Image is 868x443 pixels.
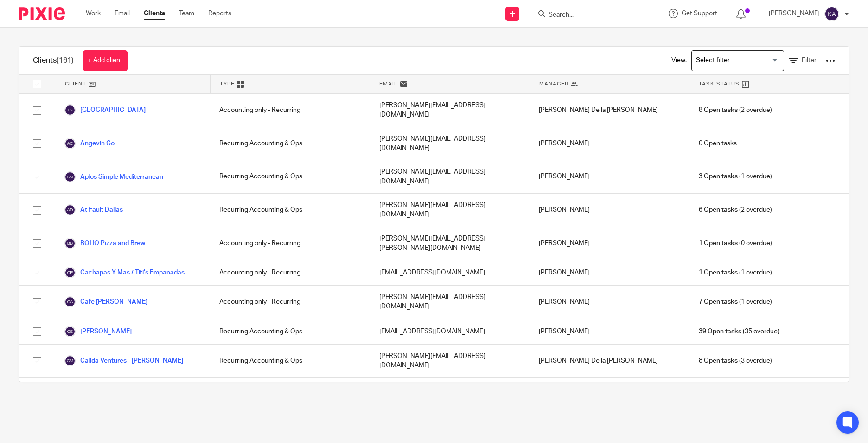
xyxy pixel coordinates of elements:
[530,160,689,193] div: [PERSON_NAME]
[210,345,370,378] div: Recurring Accounting & Ops
[530,127,689,160] div: [PERSON_NAME]
[370,319,530,344] div: [EMAIL_ADDRESS][DOMAIN_NAME]
[64,296,76,307] img: svg%3E
[530,94,689,127] div: [PERSON_NAME] De la [PERSON_NAME]
[530,260,689,285] div: [PERSON_NAME]
[210,378,370,412] div: Recurring Accounting & Ops
[530,194,689,227] div: [PERSON_NAME]
[691,50,784,71] div: Search for option
[699,239,738,248] span: 1 Open tasks
[548,11,631,20] input: Search
[28,75,46,93] input: Select all
[539,80,568,88] span: Manager
[699,205,772,215] span: (2 overdue)
[64,267,76,278] img: svg%3E
[210,227,370,260] div: Accounting only - Recurring
[379,80,398,88] span: Email
[64,138,115,149] a: Angevin Co
[370,378,530,412] div: [EMAIL_ADDRESS][DOMAIN_NAME]
[210,286,370,319] div: Accounting only - Recurring
[179,9,194,18] a: Team
[370,227,530,260] div: [PERSON_NAME][EMAIL_ADDRESS][PERSON_NAME][DOMAIN_NAME]
[83,50,128,71] a: + Add client
[220,80,235,88] span: Type
[530,286,689,319] div: [PERSON_NAME]
[699,172,772,181] span: (1 overdue)
[115,9,130,18] a: Email
[699,172,738,181] span: 3 Open tasks
[210,194,370,227] div: Recurring Accounting & Ops
[64,238,76,249] img: svg%3E
[370,286,530,319] div: [PERSON_NAME][EMAIL_ADDRESS][DOMAIN_NAME]
[693,52,779,69] input: Search for option
[530,345,689,378] div: [PERSON_NAME] De la [PERSON_NAME]
[370,127,530,160] div: [PERSON_NAME][EMAIL_ADDRESS][DOMAIN_NAME]
[64,355,183,366] a: Calida Ventures - [PERSON_NAME]
[699,239,772,248] span: (0 overdue)
[210,160,370,193] div: Recurring Accounting & Ops
[802,57,817,64] span: Filter
[699,356,738,365] span: 8 Open tasks
[86,9,101,18] a: Work
[370,345,530,378] div: [PERSON_NAME][EMAIL_ADDRESS][DOMAIN_NAME]
[64,104,76,116] img: svg%3E
[699,327,779,336] span: (35 overdue)
[699,105,738,115] span: 8 Open tasks
[65,80,86,88] span: Client
[370,160,530,193] div: [PERSON_NAME][EMAIL_ADDRESS][DOMAIN_NAME]
[699,297,772,306] span: (1 overdue)
[64,171,163,182] a: Aplos Simple Mediterranean
[370,94,530,127] div: [PERSON_NAME][EMAIL_ADDRESS][DOMAIN_NAME]
[64,104,146,116] a: [GEOGRAPHIC_DATA]
[208,9,231,18] a: Reports
[64,326,132,337] a: [PERSON_NAME]
[699,105,772,115] span: (2 overdue)
[530,319,689,344] div: [PERSON_NAME]
[824,7,839,21] img: svg%3E
[370,260,530,285] div: [EMAIL_ADDRESS][DOMAIN_NAME]
[64,204,76,215] img: svg%3E
[64,267,185,278] a: Cachapas Y Mas / Titi's Empanadas
[144,9,165,18] a: Clients
[370,194,530,227] div: [PERSON_NAME][EMAIL_ADDRESS][DOMAIN_NAME]
[64,138,76,149] img: svg%3E
[64,326,76,337] img: svg%3E
[33,56,74,65] h1: Clients
[19,7,65,20] img: Pixie
[699,139,737,148] span: 0 Open tasks
[699,205,738,215] span: 6 Open tasks
[699,268,738,277] span: 1 Open tasks
[210,319,370,344] div: Recurring Accounting & Ops
[210,127,370,160] div: Recurring Accounting & Ops
[699,327,741,336] span: 39 Open tasks
[682,10,717,17] span: Get Support
[699,268,772,277] span: (1 overdue)
[64,171,76,182] img: svg%3E
[699,80,740,88] span: Task Status
[210,94,370,127] div: Accounting only - Recurring
[64,204,123,215] a: At Fault Dallas
[769,9,820,18] p: [PERSON_NAME]
[210,260,370,285] div: Accounting only - Recurring
[64,355,76,366] img: svg%3E
[530,227,689,260] div: [PERSON_NAME]
[699,356,772,365] span: (3 overdue)
[530,378,689,412] div: [PERSON_NAME] De la [PERSON_NAME]
[657,47,835,74] div: View:
[699,297,738,306] span: 7 Open tasks
[57,57,74,64] span: (161)
[64,238,145,249] a: BOHO Pizza and Brew
[64,296,147,307] a: Cafe [PERSON_NAME]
